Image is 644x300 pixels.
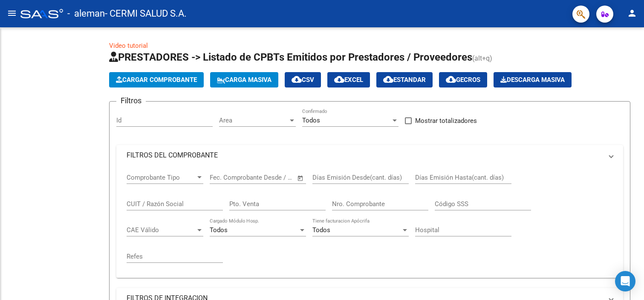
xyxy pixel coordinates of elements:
[285,72,321,87] button: CSV
[446,74,456,84] mat-icon: cloud_download
[116,145,623,166] mat-expansion-panel-header: FILTROS DEL COMPROBANTE
[217,76,271,84] span: Carga Masiva
[383,74,393,84] mat-icon: cloud_download
[383,76,426,84] span: Estandar
[627,8,637,18] mat-icon: person
[116,166,623,278] div: FILTROS DEL COMPROBANTE
[109,72,204,87] button: Cargar Comprobante
[210,72,278,87] button: Carga Masiva
[334,76,363,84] span: EXCEL
[127,226,196,234] span: CAE Válido
[109,51,472,63] span: PRESTADORES -> Listado de CPBTs Emitidos por Prestadores / Proveedores
[116,76,197,84] span: Cargar Comprobante
[376,72,433,87] button: Estandar
[7,8,17,18] mat-icon: menu
[500,76,565,84] span: Descarga Masiva
[334,74,344,84] mat-icon: cloud_download
[327,72,370,87] button: EXCEL
[127,174,196,181] span: Comprobante Tipo
[105,4,187,23] span: - CERMI SALUD S.A.
[210,226,228,234] span: Todos
[446,76,480,84] span: Gecros
[415,116,477,126] span: Mostrar totalizadores
[615,271,635,291] div: Open Intercom Messenger
[494,72,572,87] button: Descarga Masiva
[494,72,572,87] app-download-masive: Descarga masiva de comprobantes (adjuntos)
[312,226,330,234] span: Todos
[252,174,293,181] input: Fecha fin
[67,4,105,23] span: - aleman
[292,74,302,84] mat-icon: cloud_download
[127,151,603,160] mat-panel-title: FILTROS DEL COMPROBANTE
[219,117,288,124] span: Area
[210,174,244,181] input: Fecha inicio
[302,117,320,124] span: Todos
[296,173,306,183] button: Open calendar
[109,42,148,50] a: Video tutorial
[116,95,146,107] h3: Filtros
[439,72,487,87] button: Gecros
[472,54,492,62] span: (alt+q)
[292,76,314,84] span: CSV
